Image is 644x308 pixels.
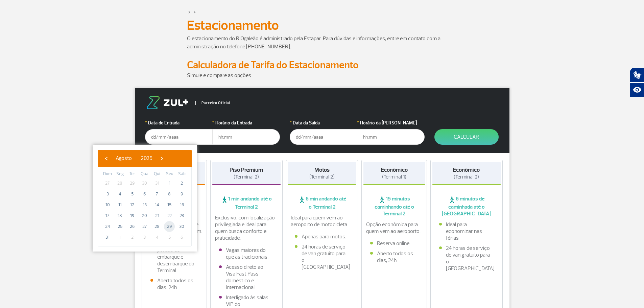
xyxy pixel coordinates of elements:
span: 2 [127,232,138,243]
span: Agosto [116,155,132,162]
button: 2025 [136,153,157,163]
img: logo-zul.png [145,96,190,109]
input: dd/mm/aaaa [145,129,213,145]
strong: Econômico [381,166,408,173]
p: O estacionamento do RIOgaleão é administrado pela Estapar. Para dúvidas e informações, entre em c... [187,34,457,51]
bs-datepicker-navigation-view: ​ ​ ​ [101,154,167,161]
input: dd/mm/aaaa [290,129,357,145]
li: Aberto todos os dias, 24h. [370,250,418,264]
span: 28 [115,178,125,189]
button: Calcular [434,129,499,145]
li: Ideal para economizar nas férias [439,221,494,241]
span: 22 [164,210,175,221]
span: 17 [102,210,113,221]
p: Simule e compare as opções. [187,71,457,79]
span: 12 [127,199,138,210]
strong: Motos [314,166,330,173]
h2: Calculadora de Tarifa do Estacionamento [187,59,457,71]
span: 5 [164,232,175,243]
label: Data da Saída [290,119,357,126]
p: Ideal para quem vem ao aeroporto de motocicleta. [291,214,354,228]
span: 9 [176,189,187,199]
th: weekday [114,170,126,178]
span: 27 [102,178,113,189]
p: Exclusivo, com localização privilegiada e ideal para quem busca conforto e praticidade. [215,214,278,241]
span: 6 minutos de caminhada até o [GEOGRAPHIC_DATA] [432,195,501,217]
span: 14 [152,199,163,210]
span: 2025 [141,155,152,162]
span: 3 [139,232,150,243]
th: weekday [126,170,139,178]
span: (Terminal 2) [454,174,479,180]
span: 29 [127,178,138,189]
button: Abrir tradutor de língua de sinais. [630,68,644,82]
h1: Estacionamento [187,20,457,31]
button: ‹ [101,153,111,163]
span: 13 [139,199,150,210]
span: 27 [139,221,150,232]
span: 6 min andando até o Terminal 2 [288,195,356,210]
label: Data de Entrada [145,119,213,126]
li: Apenas para motos. [295,233,350,240]
li: Reserva online [370,240,418,247]
li: Fácil acesso aos pontos de embarque e desembarque do Terminal [150,240,198,274]
li: 24 horas de serviço de van gratuito para o [GEOGRAPHIC_DATA] [439,245,494,272]
strong: Econômico [453,166,480,173]
span: (Terminal 1) [382,174,406,180]
span: 4 [152,232,163,243]
div: Plugin de acessibilidade da Hand Talk. [630,68,644,97]
span: 16 [176,199,187,210]
input: hh:mm [357,129,425,145]
span: 4 [115,189,125,199]
span: 15 [164,199,175,210]
span: 2 [176,178,187,189]
th: weekday [151,170,163,178]
span: (Terminal 2) [234,174,259,180]
a: > [188,8,191,16]
span: 10 [102,199,113,210]
span: 15 minutos caminhando até o Terminal 2 [363,195,425,217]
span: 3 [102,189,113,199]
button: Agosto [111,153,136,163]
span: 30 [176,221,187,232]
label: Horário da [PERSON_NAME] [357,119,425,126]
span: 1 min andando até o Terminal 2 [212,195,281,210]
span: (Terminal 2) [309,174,335,180]
span: 8 [164,189,175,199]
span: 1 [115,232,125,243]
span: 31 [102,232,113,243]
span: 1 [164,178,175,189]
th: weekday [101,170,114,178]
span: 11 [115,199,125,210]
th: weekday [175,170,188,178]
bs-datepicker-container: calendar [93,145,197,252]
a: > [193,8,196,16]
input: hh:mm [212,129,280,145]
span: 5 [127,189,138,199]
span: 20 [139,210,150,221]
p: Opção econômica para quem vem ao aeroporto. [366,221,422,235]
li: Vagas maiores do que as tradicionais. [219,247,274,260]
label: Horário da Entrada [212,119,280,126]
span: 21 [152,210,163,221]
span: 6 [139,189,150,199]
span: 26 [127,221,138,232]
li: 24 horas de serviço de van gratuito para o [GEOGRAPHIC_DATA] [295,243,350,270]
li: Acesso direto ao Visa Fast Pass doméstico e internacional. [219,264,274,291]
span: 29 [164,221,175,232]
span: 30 [139,178,150,189]
th: weekday [139,170,151,178]
span: 23 [176,210,187,221]
span: 6 [176,232,187,243]
span: 7 [152,189,163,199]
button: › [157,153,167,163]
span: 25 [115,221,125,232]
button: Abrir recursos assistivos. [630,82,644,97]
th: weekday [163,170,176,178]
li: Aberto todos os dias, 24h [150,277,198,291]
span: Parceiro Oficial [195,101,230,105]
span: 19 [127,210,138,221]
span: 24 [102,221,113,232]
